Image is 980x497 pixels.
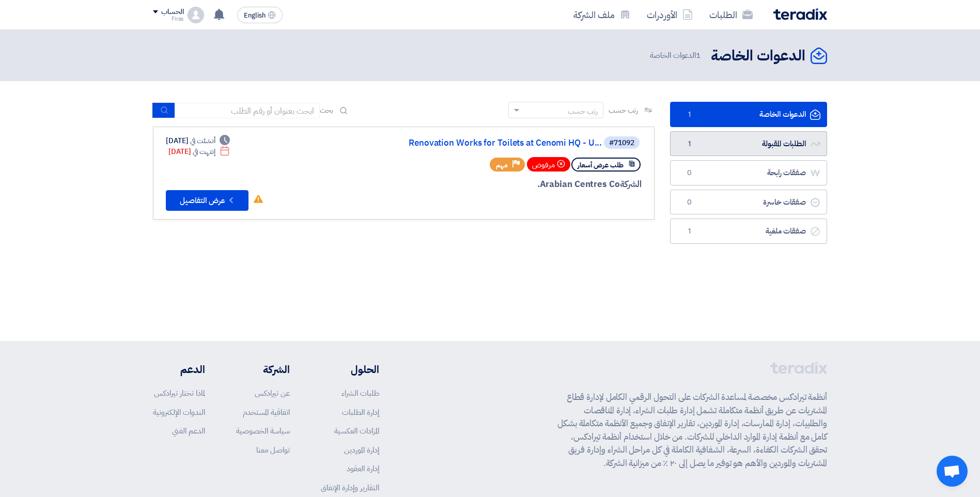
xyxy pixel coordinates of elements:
[773,8,827,20] img: Teradix logo
[711,46,805,66] h2: الدعوات الخاصة
[670,102,827,127] a: الدعوات الخاصة1
[565,3,639,27] a: ملف الشركة
[243,407,290,418] a: اتفاقية المستخدم
[161,8,183,17] div: الحساب
[937,456,968,487] div: دردشة مفتوحة
[639,3,701,27] a: الأوردرات
[609,139,634,147] div: #71092
[650,50,703,61] span: الدعوات الخاصة
[320,105,333,116] span: بحث
[172,425,205,437] a: الدعم الفني
[670,131,827,157] a: الطلبات المقبولة1
[683,139,695,149] span: 1
[683,226,695,237] span: 1
[175,103,320,118] input: ابحث بعنوان أو رقم الطلب
[153,407,205,418] a: الندوات الإلكترونية
[166,135,230,146] div: [DATE]
[341,387,379,399] a: طلبات الشراء
[696,50,701,61] span: 1
[393,178,642,191] div: Arabian Centres Co.
[395,138,602,148] a: Renovation Works for Toilets at Cenomi HQ - U...
[190,135,215,146] span: أنشئت في
[256,444,290,456] a: تواصل معنا
[578,160,624,170] span: طلب عرض أسعار
[670,190,827,215] a: صفقات خاسرة0
[244,12,266,19] span: English
[153,16,183,22] div: Firas
[609,105,638,116] span: رتب حسب
[557,391,827,470] p: أنظمة تيرادكس مخصصة لمساعدة الشركات على التحول الرقمي الكامل لإدارة قطاع المشتريات عن طريق أنظمة ...
[154,387,205,399] a: لماذا تختار تيرادكس
[670,160,827,185] a: صفقات رابحة0
[166,190,248,211] button: عرض التفاصيل
[334,425,379,437] a: المزادات العكسية
[568,106,598,117] div: رتب حسب
[188,7,204,23] img: profile_test.png
[527,157,570,172] div: مرفوض
[236,425,290,437] a: سياسة الخصوصية
[153,362,205,377] li: الدعم
[255,387,290,399] a: عن تيرادكس
[496,160,508,170] span: مهم
[193,146,215,157] span: إنتهت في
[344,444,379,456] a: إدارة الموردين
[683,197,695,208] span: 0
[620,178,642,191] span: الشركة
[321,362,379,377] li: الحلول
[321,482,379,493] a: التقارير وإدارة الإنفاق
[683,168,695,178] span: 0
[670,219,827,244] a: صفقات ملغية1
[237,7,283,23] button: English
[342,407,379,418] a: إدارة الطلبات
[347,463,379,474] a: إدارة العقود
[683,110,695,120] span: 1
[168,146,230,157] div: [DATE]
[701,3,761,27] a: الطلبات
[236,362,290,377] li: الشركة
